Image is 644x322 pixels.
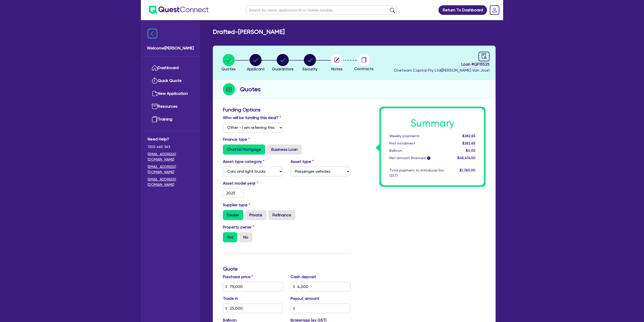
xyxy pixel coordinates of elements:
label: Purchase price [223,274,253,280]
a: New Application [148,87,193,100]
a: Return To Dashboard [438,5,487,15]
input: Search by name, application ID or mobile number... [246,6,397,14]
a: Quick Quote [148,74,193,87]
span: $282.65 [462,141,475,145]
label: Private [245,210,266,220]
h2: Drafted - [PERSON_NAME] [213,28,285,36]
label: Who will be funding this deal? [223,115,281,121]
label: Payout amount [291,296,319,302]
img: new-application [152,91,158,97]
label: Cash deposit [291,274,316,280]
div: Total payment to introducer (inc GST) [386,168,448,178]
button: Notes [331,54,343,72]
h1: Summary [389,117,475,129]
label: Chattel Mortgage [223,144,265,155]
div: Weekly payments [386,133,448,139]
span: Loan # QF15525 [394,61,490,67]
a: Dashboard [148,62,193,74]
img: quick-quote [152,78,158,84]
a: Training [148,113,193,126]
label: Asset type [291,159,314,165]
span: Quotes [221,67,236,71]
span: Contracts [354,66,374,71]
span: $48,414.50 [457,156,475,160]
div: Balloon [386,148,448,153]
h2: Quotes [240,85,261,94]
button: Guarantors [272,54,294,72]
span: Applicant [247,67,265,71]
img: training [152,116,158,122]
a: Resources [148,100,193,113]
a: Dropdown toggle [488,4,501,17]
span: Welcome [PERSON_NAME] [147,45,194,51]
span: i [427,156,430,160]
a: [EMAIL_ADDRESS][DOMAIN_NAME] [148,152,193,162]
label: Asset type category [223,159,264,165]
img: resources [152,103,158,109]
img: quest-connect-logo-blue [149,6,209,14]
label: Refinance [268,210,295,220]
a: [EMAIL_ADDRESS][DOMAIN_NAME] [148,177,193,187]
label: Property owner [223,224,254,230]
div: First instalment [386,141,448,146]
img: step-icon [223,83,235,95]
span: Notes [331,67,343,71]
span: Security [302,67,317,71]
label: Yes [223,232,237,242]
button: Security [302,54,318,72]
span: $282.65 [462,134,475,138]
a: [EMAIL_ADDRESS][DOMAIN_NAME] [148,164,193,175]
label: Asset model year [219,180,287,186]
span: Oneteam Capital Pty Ltd ( [PERSON_NAME] Van Jour ) [394,68,490,73]
label: No [239,232,252,242]
span: 1300 465 363 [148,144,193,150]
button: Quotes [221,54,236,72]
h3: Funding Options [223,107,350,113]
div: Net amount financed [386,155,448,161]
label: Trade in [223,296,238,302]
span: audit [481,53,487,59]
img: icon-menu-close [148,29,157,38]
h3: Quote [223,266,350,272]
label: Finance type [223,136,250,142]
button: Applicant [247,54,265,72]
label: Dealer [223,210,243,220]
label: Supplier type [223,202,250,208]
span: $0.00 [466,149,475,153]
span: Need Help? [148,136,193,142]
span: Guarantors [272,67,294,71]
span: $1,760.00 [460,168,475,172]
label: Business Loan [267,144,302,155]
